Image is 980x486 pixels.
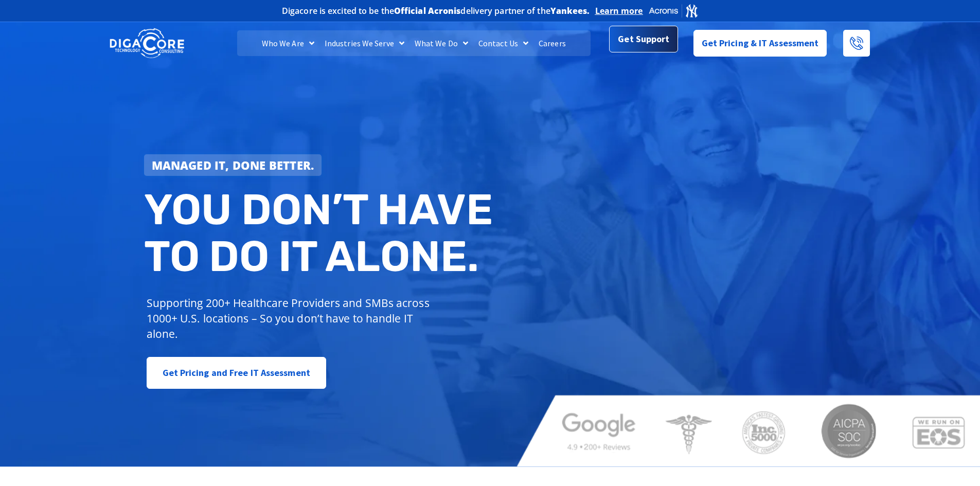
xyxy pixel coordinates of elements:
a: Get Pricing & IT Assessment [693,30,827,57]
h2: Digacore is excited to be the delivery partner of the [282,7,590,15]
img: DigaCore Technology Consulting [110,27,184,60]
img: Acronis [648,3,699,18]
b: Official Acronis [394,5,461,16]
a: What We Do [409,30,473,56]
strong: Managed IT, done better. [152,157,314,173]
a: Who We Are [257,30,319,56]
a: Careers [533,30,571,56]
a: Get Pricing and Free IT Assessment [147,357,326,389]
a: Managed IT, done better. [144,154,322,176]
b: Yankees. [550,5,590,16]
nav: Menu [237,30,590,56]
span: Get Pricing & IT Assessment [702,33,819,53]
p: Supporting 200+ Healthcare Providers and SMBs across 1000+ U.S. locations – So you don’t have to ... [147,295,434,341]
a: Get Support [609,26,678,52]
a: Contact Us [473,30,533,56]
h2: You don’t have to do IT alone. [144,186,498,280]
span: Get Pricing and Free IT Assessment [163,363,310,383]
span: Get Support [618,29,669,49]
a: Industries We Serve [319,30,409,56]
a: Learn more [595,6,643,16]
